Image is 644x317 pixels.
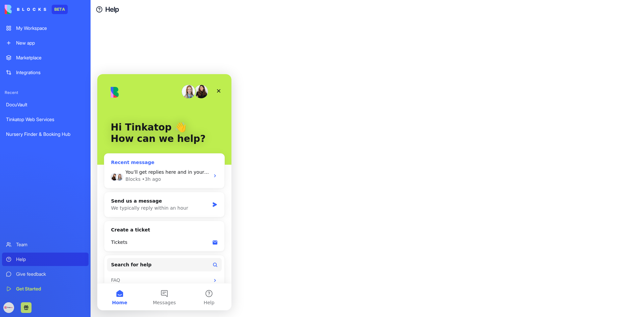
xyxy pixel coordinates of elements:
iframe: Intercom live chat [97,74,231,310]
div: Help [16,256,85,263]
button: Help [90,209,134,236]
a: Team [2,238,89,251]
span: Home [15,226,30,231]
div: Send us a messageWe typically reply within an hour [7,118,127,143]
a: Integrations [2,66,89,79]
div: My Workspace [16,25,85,32]
div: Tickets [10,162,124,174]
div: Send us a message [14,123,112,130]
a: New app [2,36,89,50]
span: Search for help [14,187,54,194]
div: DocuVault [6,101,85,108]
div: Get Started [16,285,85,292]
a: Give feedback [2,267,89,281]
div: Blocks [28,102,43,109]
span: Recent [2,90,89,95]
img: Tinkatop_fycgeq.png [3,302,14,313]
div: Team [16,241,85,248]
img: logo [5,5,46,14]
div: BETA [52,5,68,14]
a: Tinkatop Web Services [2,113,89,126]
div: FAQ [14,203,112,210]
button: Search for help [10,184,124,197]
a: Help [105,5,119,14]
div: Tinkatop Web Services [6,116,85,123]
button: Messages [45,209,89,236]
a: DocuVault [2,98,89,111]
div: Nursery Finder & Booking Hub [6,131,85,138]
a: BETA [5,5,68,14]
div: Close [115,11,127,23]
a: Get Started [2,282,89,296]
span: Help [106,226,117,231]
div: FAQ [10,200,124,212]
div: Tickets [14,165,112,172]
a: Help [2,253,89,266]
div: • 3h ago [45,102,64,109]
a: Nursery Finder & Booking Hub [2,127,89,141]
span: You’ll get replies here and in your email: ✉️ [EMAIL_ADDRESS][DOMAIN_NAME] The team will be back ... [28,95,308,101]
div: New app [16,40,85,46]
a: My Workspace [2,21,89,35]
div: We typically reply within an hour [14,130,112,138]
div: Create a ticket [14,152,120,159]
div: Integrations [16,69,85,76]
span: Messages [56,226,79,231]
div: Marketplace [16,54,85,61]
div: Give feedback [16,271,85,277]
a: Marketplace [2,51,89,64]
